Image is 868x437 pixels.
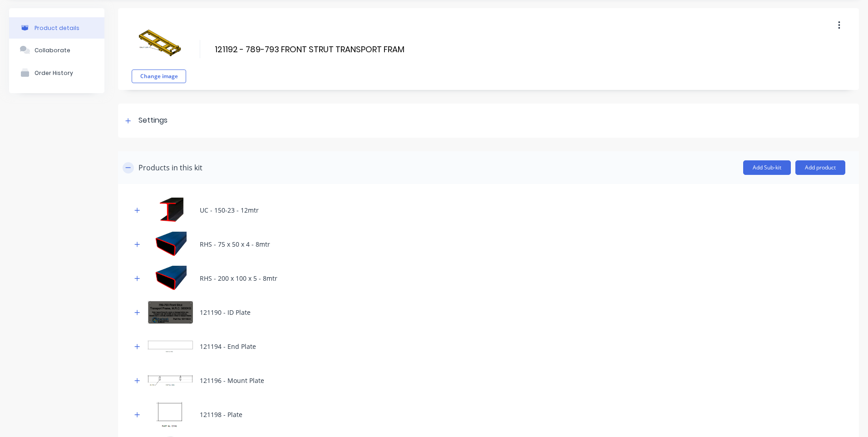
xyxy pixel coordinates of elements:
img: file [136,20,182,65]
div: RHS - 75 x 50 x 4 - 8mtr [200,239,270,249]
button: Order History [9,61,104,84]
button: Change image [132,70,186,83]
img: 121190 - ID Plate [148,300,193,325]
div: Order History [35,70,73,76]
div: 121196 - Mount Plate [200,376,264,385]
div: UC - 150-23 - 12mtr [200,205,259,215]
div: RHS - 200 x 100 x 5 - 8mtr [200,273,277,283]
div: 121190 - ID Plate [200,308,251,317]
img: 121198 - Plate [148,402,193,427]
button: Add Sub-kit [743,160,791,175]
button: Add product [795,160,845,175]
div: 121198 - Plate [200,410,242,419]
img: UC - 150-23 - 12mtr [148,198,193,223]
input: Enter kit name [214,43,405,56]
img: 121196 - Mount Plate [148,368,193,393]
button: Product details [9,17,104,39]
div: Settings [138,115,168,126]
img: RHS - 200 x 100 x 5 - 8mtr [148,266,193,291]
div: fileChange image [132,15,186,83]
div: Collaborate [35,47,70,54]
div: Product details [35,25,79,31]
button: Collaborate [9,39,104,61]
div: Products in this kit [138,162,202,173]
img: RHS - 75 x 50 x 4 - 8mtr [148,232,193,257]
div: 121194 - End Plate [200,342,256,351]
img: 121194 - End Plate [148,334,193,359]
